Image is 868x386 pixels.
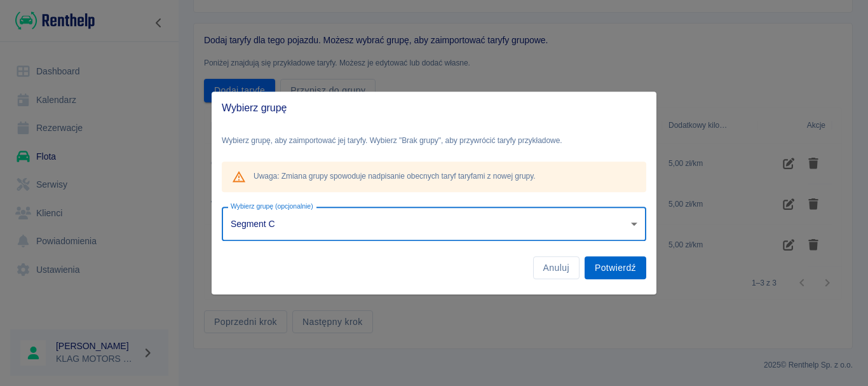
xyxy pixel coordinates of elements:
[231,202,313,211] label: Wybierz grupę (opcjonalnie)
[222,207,646,241] div: Segment C
[585,256,646,280] button: Potwierdź
[254,170,536,182] p: Uwaga: Zmiana grupy spowoduje nadpisanie obecnych taryf taryfami z nowej grupy.
[222,135,646,146] p: Wybierz grupę, aby zaimportować jej taryfy. Wybierz "Brak grupy", aby przywrócić taryfy przykładowe.
[533,256,580,280] button: Anuluj
[222,102,646,114] span: Wybierz grupę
